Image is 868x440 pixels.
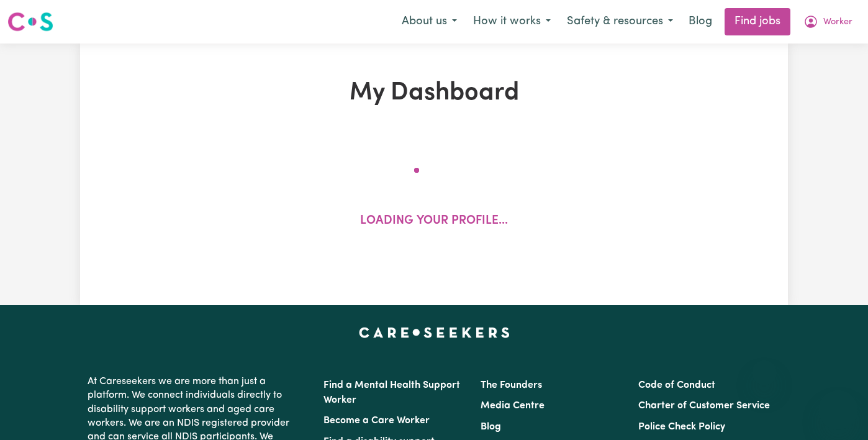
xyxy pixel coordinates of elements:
a: Careseekers logo [7,7,53,36]
img: Careseekers logo [7,11,53,33]
a: Blog [481,422,501,432]
iframe: Button to launch messaging window [818,390,858,430]
h1: My Dashboard [206,78,662,108]
iframe: Close message [752,360,777,385]
a: Code of Conduct [638,380,715,390]
a: Police Check Policy [638,422,725,432]
a: Charter of Customer Service [638,401,770,411]
a: Media Centre [481,401,545,411]
a: Find a Mental Health Support Worker [323,380,460,405]
a: Become a Care Worker [323,416,430,426]
button: Safety & resources [559,9,681,35]
p: Loading your profile... [360,213,508,231]
a: The Founders [481,380,542,390]
button: How it works [465,9,559,35]
button: My Account [795,9,861,35]
a: Find jobs [725,8,790,35]
a: Blog [681,8,720,35]
a: Careseekers home page [359,328,510,337]
button: About us [394,9,465,35]
span: Worker [823,16,852,29]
